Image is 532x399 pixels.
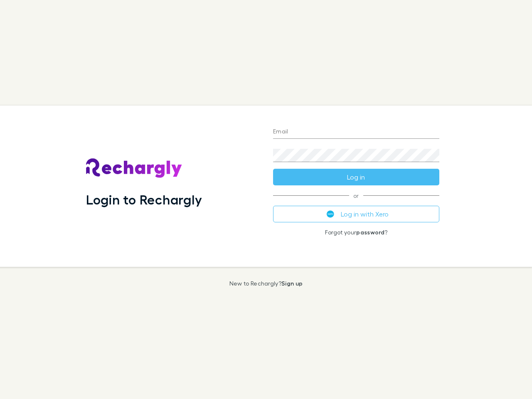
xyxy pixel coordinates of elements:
button: Log in [273,169,439,185]
p: Forgot your ? [273,229,439,236]
a: Sign up [281,280,303,287]
button: Log in with Xero [273,206,439,222]
img: Xero's logo [327,210,334,218]
h1: Login to Rechargly [86,192,202,207]
p: New to Rechargly? [229,280,303,287]
img: Rechargly's Logo [86,158,182,178]
a: password [356,229,384,236]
